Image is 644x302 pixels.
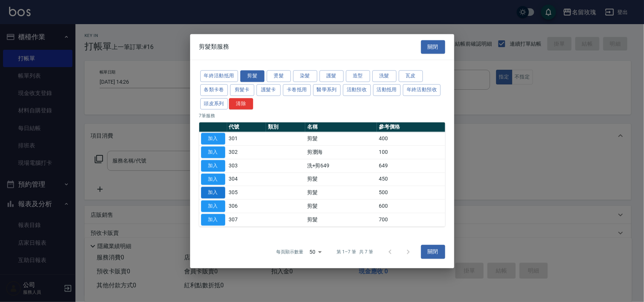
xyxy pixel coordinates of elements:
button: 清除 [229,98,253,110]
button: 年終活動抵用 [200,70,238,82]
button: 關閉 [421,245,445,259]
td: 100 [377,146,445,159]
div: 50 [306,242,324,262]
p: 第 1–7 筆 共 7 筆 [337,248,373,255]
th: 類別 [266,123,305,132]
td: 剪瀏海 [305,146,377,159]
td: 303 [227,159,266,173]
td: 305 [227,186,266,199]
button: 卡卷抵用 [283,84,311,96]
button: 加入 [201,146,225,158]
button: 醫學系列 [313,84,341,96]
button: 加入 [201,173,225,185]
span: 剪髮類服務 [199,43,229,51]
button: 加入 [201,214,225,225]
button: 瓦皮 [399,70,423,82]
button: 年終活動預收 [403,84,441,96]
button: 關閉 [421,40,445,54]
button: 染髮 [293,70,317,82]
td: 302 [227,146,266,159]
button: 洗髮 [372,70,397,82]
td: 洗+剪649 [305,159,377,173]
td: 700 [377,213,445,227]
td: 剪髮 [305,213,377,227]
td: 307 [227,213,266,227]
td: 304 [227,172,266,186]
th: 名稱 [305,123,377,132]
td: 剪髮 [305,172,377,186]
button: 各類卡卷 [200,84,228,96]
td: 306 [227,199,266,213]
button: 活動抵用 [373,84,401,96]
td: 剪髮 [305,186,377,199]
button: 護髮卡 [257,84,281,96]
th: 參考價格 [377,123,445,132]
button: 燙髮 [267,70,291,82]
td: 剪髮 [305,199,377,213]
button: 造型 [346,70,370,82]
button: 剪髮 [240,70,264,82]
button: 加入 [201,187,225,199]
p: 7 筆服務 [199,113,445,120]
td: 600 [377,199,445,213]
button: 護髮 [320,70,344,82]
p: 每頁顯示數量 [276,248,303,255]
button: 加入 [201,200,225,212]
button: 加入 [201,160,225,172]
button: 加入 [201,133,225,145]
td: 400 [377,132,445,146]
td: 500 [377,186,445,199]
button: 剪髮卡 [230,84,254,96]
td: 450 [377,172,445,186]
td: 剪髮 [305,132,377,146]
td: 301 [227,132,266,146]
button: 活動預收 [343,84,371,96]
th: 代號 [227,123,266,132]
td: 649 [377,159,445,173]
button: 頭皮系列 [200,98,228,110]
